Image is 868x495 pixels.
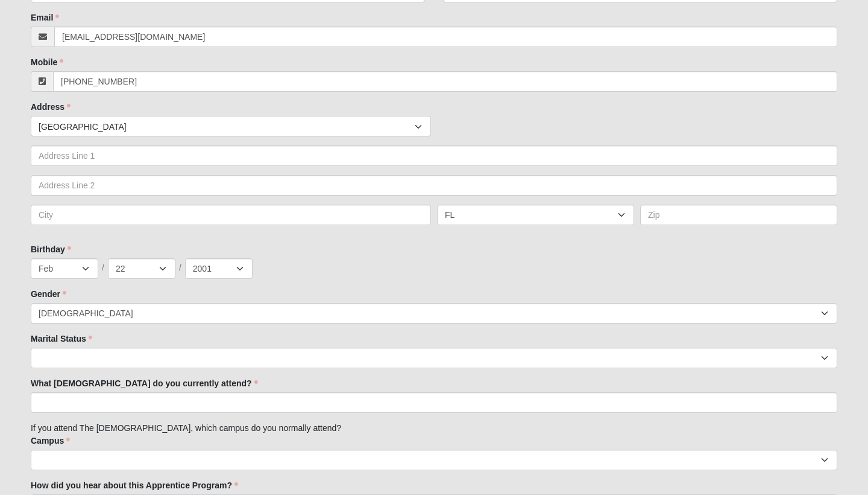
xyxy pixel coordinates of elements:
label: How did you hear about this Apprentice Program? [31,479,238,491]
span: [GEOGRAPHIC_DATA] [39,117,415,137]
input: Address Line 1 [31,145,837,166]
span: / [179,261,181,275]
label: Birthday [31,243,71,255]
label: Mobile [31,56,63,68]
span: / [102,261,104,275]
label: Marital Status [31,333,92,345]
label: What [DEMOGRAPHIC_DATA] do you currently attend? [31,377,258,389]
input: Address Line 2 [31,175,837,196]
input: City [31,205,431,225]
input: Zip [640,205,837,225]
label: Gender [31,288,66,300]
label: Campus [31,435,70,447]
label: Email [31,11,59,24]
label: Address [31,101,71,113]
